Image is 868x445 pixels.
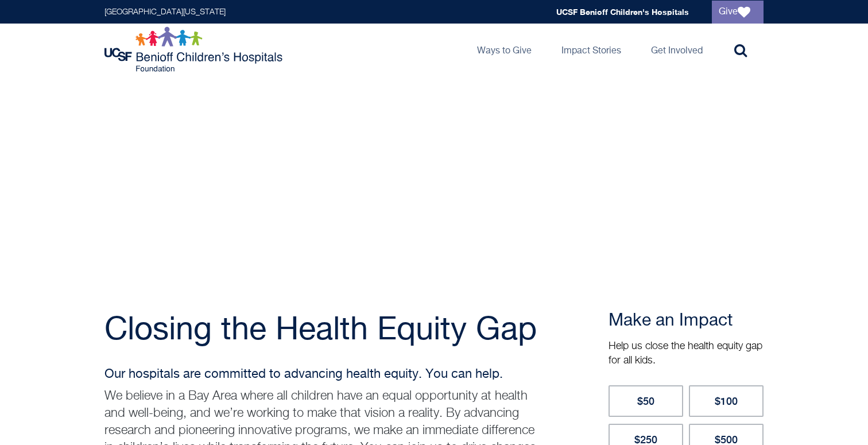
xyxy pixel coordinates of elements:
[642,24,712,75] a: Get Involved
[556,7,689,17] a: UCSF Benioff Children's Hospitals
[104,8,226,16] a: [GEOGRAPHIC_DATA][US_STATE]
[609,385,683,417] label: $50
[104,311,547,351] h1: Closing the Health Equity Gap
[609,311,764,331] h3: Make an Impact
[552,24,630,75] a: Impact Stories
[104,26,285,72] img: Logo for UCSF Benioff Children's Hospitals Foundation
[609,339,764,368] p: Help us close the health equity gap for all kids.
[712,1,764,24] a: Give
[104,367,547,382] h4: Our hospitals are committed to advancing health equity. You can help.
[689,385,764,417] label: $100
[468,24,541,75] a: Ways to Give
